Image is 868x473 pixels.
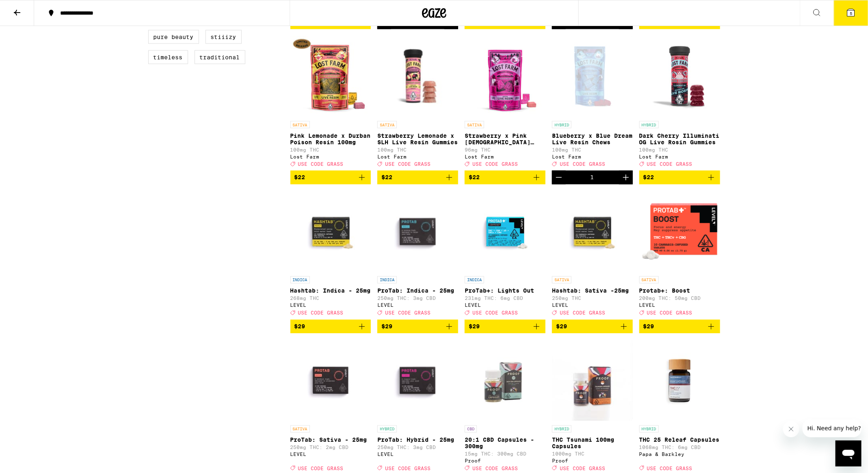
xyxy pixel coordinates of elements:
[472,161,518,167] span: USE CODE GRASS
[290,437,371,443] p: ProTab: Sativa - 25mg
[377,445,458,450] p: 250mg THC: 3mg CBD
[560,466,605,471] span: USE CODE GRASS
[465,191,545,319] a: Open page for ProTab+: Lights Out from LEVEL
[552,320,633,334] button: Add to bag
[377,276,397,284] p: INDICA
[469,323,480,330] span: $29
[148,30,199,44] label: Pure Beauty
[639,147,720,152] p: 100mg THC
[377,340,458,421] img: LEVEL - ProTab: Hybrid - 25mg
[850,11,852,16] span: 5
[639,121,659,128] p: HYBRID
[552,340,633,421] img: Proof - THC Tsunami 100mg Capsules
[465,121,484,128] p: SATIVA
[298,310,344,316] span: USE CODE GRASS
[465,154,545,159] div: Lost Farm
[552,296,633,301] p: 250mg THC
[465,320,545,334] button: Add to bag
[465,340,545,421] img: Proof - 20:1 CBD Capsules - 300mg
[591,174,594,181] div: 1
[381,174,392,181] span: $22
[834,0,868,26] button: 5
[298,466,344,471] span: USE CODE GRASS
[552,121,571,128] p: HYBRID
[148,50,188,64] label: Timeless
[552,451,633,457] p: 1000mg THC
[552,36,633,171] a: Open page for Blueberry x Blue Dream Live Resin Chews from Lost Farm
[552,276,571,284] p: SATIVA
[377,36,458,171] a: Open page for Strawberry Lemonade x SLH Live Resin Gummies from Lost Farm
[639,437,720,443] p: THC 25 Releaf Capsules
[639,445,720,450] p: 1068mg THC: 6mg CBD
[465,191,545,272] img: LEVEL - ProTab+: Lights Out
[803,419,862,437] iframe: Message from company
[639,36,720,117] img: Lost Farm - Dark Cherry Illuminati OG Live Rosin Gummies
[465,437,545,450] p: 20:1 CBD Capsules - 300mg
[465,458,545,464] div: Proof
[290,296,371,301] p: 268mg THC
[639,154,720,159] div: Lost Farm
[465,425,477,433] p: CBD
[377,147,458,152] p: 100mg THC
[377,121,397,128] p: SATIVA
[377,154,458,159] div: Lost Farm
[465,303,545,308] div: LEVEL
[290,288,371,294] p: Hashtab: Indica - 25mg
[836,440,862,466] iframe: Button to launch messaging window
[560,161,605,167] span: USE CODE GRASS
[377,320,458,334] button: Add to bag
[469,174,480,181] span: $22
[552,425,571,433] p: HYBRID
[465,296,545,301] p: 231mg THC: 6mg CBD
[385,466,431,471] span: USE CODE GRASS
[465,288,545,294] p: ProTab+: Lights Out
[647,310,693,316] span: USE CODE GRASS
[385,310,431,316] span: USE CODE GRASS
[639,36,720,171] a: Open page for Dark Cherry Illuminati OG Live Rosin Gummies from Lost Farm
[639,191,720,319] a: Open page for Protab+: Boost from LEVEL
[381,323,392,330] span: $29
[639,452,720,457] div: Papa & Barkley
[195,50,245,64] label: Traditional
[377,303,458,308] div: LEVEL
[377,425,397,433] p: HYBRID
[465,451,545,457] p: 15mg THC: 300mg CBD
[552,171,566,184] button: Decrement
[639,320,720,334] button: Add to bag
[290,452,371,457] div: LEVEL
[552,147,633,152] p: 100mg THC
[465,276,484,284] p: INDICA
[465,132,545,145] p: Strawberry x Pink [DEMOGRAPHIC_DATA] Live Resin Chews - 100mg
[290,121,310,128] p: SATIVA
[377,36,458,117] img: Lost Farm - Strawberry Lemonade x SLH Live Resin Gummies
[552,191,633,272] img: LEVEL - Hashtab: Sativa -25mg
[290,191,371,272] img: LEVEL - Hashtab: Indica - 25mg
[647,466,693,471] span: USE CODE GRASS
[639,288,720,294] p: Protab+: Boost
[290,303,371,308] div: LEVEL
[643,323,654,330] span: $29
[556,323,567,330] span: $29
[298,161,344,167] span: USE CODE GRASS
[377,191,458,272] img: LEVEL - ProTab: Indica - 25mg
[290,154,371,159] div: Lost Farm
[294,174,305,181] span: $22
[290,147,371,152] p: 100mg THC
[639,303,720,308] div: LEVEL
[290,132,371,145] p: Pink Lemonade x Durban Poison Resin 100mg
[552,303,633,308] div: LEVEL
[639,425,659,433] p: HYBRID
[377,452,458,457] div: LEVEL
[377,191,458,319] a: Open page for ProTab: Indica - 25mg from LEVEL
[552,132,633,145] p: Blueberry x Blue Dream Live Resin Chews
[472,466,518,471] span: USE CODE GRASS
[639,171,720,184] button: Add to bag
[552,288,633,294] p: Hashtab: Sativa -25mg
[290,340,371,421] img: LEVEL - ProTab: Sativa - 25mg
[377,132,458,145] p: Strawberry Lemonade x SLH Live Resin Gummies
[560,310,605,316] span: USE CODE GRASS
[377,171,458,184] button: Add to bag
[290,425,310,433] p: SATIVA
[643,174,654,181] span: $22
